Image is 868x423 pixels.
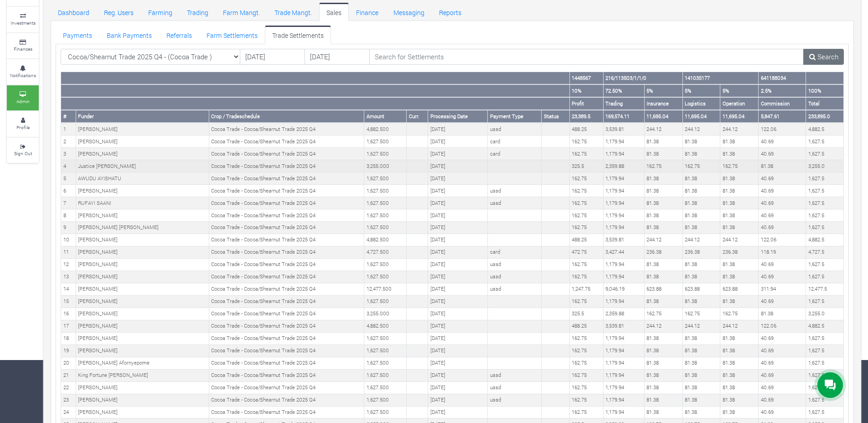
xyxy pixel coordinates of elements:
td: 162.75 [644,160,682,172]
td: Cocoa Trade - Cocoa/Shearnut Trade 2025 Q4 [209,172,364,185]
input: DD/MM/YYYY [305,49,370,65]
td: 244.12 [682,123,720,135]
td: [DATE] [428,271,488,283]
td: 40.69 [759,148,806,160]
td: [DATE] [428,172,488,185]
td: 244.12 [682,234,720,246]
td: 40.69 [759,221,806,234]
td: 162.75 [569,295,603,308]
td: [DATE] [428,258,488,271]
a: Messaging [386,3,432,21]
td: 81.38 [644,136,682,148]
td: 40.69 [759,258,806,271]
td: 1,627.5 [806,148,844,160]
td: ussd [488,258,542,271]
td: 81.38 [644,271,682,283]
td: 162.75 [682,308,720,320]
td: 162.75 [569,197,603,209]
td: 1,627.5 [806,332,844,345]
small: Finances [14,46,32,52]
td: Cocoa Trade - Cocoa/Shearnut Trade 2025 Q4 [209,345,364,357]
td: 10 [61,234,76,246]
input: DD/MM/YYYY [240,49,305,65]
td: 81.38 [720,221,759,234]
td: 472.75 [569,246,603,258]
td: [PERSON_NAME] [76,185,209,197]
th: Trading [603,97,644,110]
td: 162.75 [569,258,603,271]
td: 162.75 [720,160,759,172]
td: 1,627.500 [364,197,407,209]
td: Cocoa Trade - Cocoa/Shearnut Trade 2025 Q4 [209,197,364,209]
td: 1,627.5 [806,185,844,197]
td: [DATE] [428,123,488,135]
td: [DATE] [428,160,488,172]
td: 623.88 [682,283,720,295]
th: 5% [644,84,682,97]
td: [PERSON_NAME] [76,148,209,160]
td: 1 [61,123,76,135]
td: 4,727.5 [806,246,844,258]
td: 4,882.5 [806,123,844,135]
td: 8 [61,209,76,222]
td: 81.38 [720,185,759,197]
td: 4,882.500 [364,320,407,332]
td: [DATE] [428,332,488,345]
a: Reg. Users [97,3,141,21]
td: Cocoa Trade - Cocoa/Shearnut Trade 2025 Q4 [209,234,364,246]
td: [PERSON_NAME] [76,209,209,222]
td: 40.69 [759,197,806,209]
th: 5,847.61 [759,110,806,123]
td: 81.38 [720,295,759,308]
td: [PERSON_NAME] [PERSON_NAME] [76,221,209,234]
td: Cocoa Trade - Cocoa/Shearnut Trade 2025 Q4 [209,148,364,160]
td: 81.38 [759,308,806,320]
td: [DATE] [428,234,488,246]
td: Cocoa Trade - Cocoa/Shearnut Trade 2025 Q4 [209,283,364,295]
td: 13 [61,271,76,283]
td: [PERSON_NAME] [76,320,209,332]
th: 216/113503/1/1/0 [603,72,682,84]
td: 3 [61,148,76,160]
td: [DATE] [428,148,488,160]
td: Cocoa Trade - Cocoa/Shearnut Trade 2025 Q4 [209,136,364,148]
td: 81.38 [682,258,720,271]
td: 81.38 [644,332,682,345]
td: 81.38 [644,221,682,234]
td: 488.25 [569,234,603,246]
td: 4,882.500 [364,123,407,135]
td: 118.19 [759,246,806,258]
th: Operation [720,97,759,110]
td: [PERSON_NAME] [76,295,209,308]
td: 3,255.0 [806,308,844,320]
td: 81.38 [720,172,759,185]
th: Processing Date [428,110,488,123]
small: Admin [16,98,30,104]
td: 1,627.5 [806,295,844,308]
a: Bank Payments [99,26,159,44]
th: 641188034 [759,72,806,84]
th: Payment Type [488,110,542,123]
td: 162.75 [569,136,603,148]
th: Status [542,110,569,123]
td: 244.12 [682,320,720,332]
td: 40.69 [759,345,806,357]
small: Notifications [10,72,36,78]
td: 3,539.81 [603,234,644,246]
th: 72.50% [603,84,644,97]
td: 122.06 [759,123,806,135]
td: [DATE] [428,283,488,295]
td: 81.38 [644,295,682,308]
th: 169,574.11 [603,110,644,123]
td: 12,477.5 [806,283,844,295]
td: Cocoa Trade - Cocoa/Shearnut Trade 2025 Q4 [209,308,364,320]
a: Dashboard [51,3,97,21]
td: 40.69 [759,209,806,222]
td: Cocoa Trade - Cocoa/Shearnut Trade 2025 Q4 [209,123,364,135]
td: 3,539.81 [603,123,644,135]
a: Finance [349,3,386,21]
th: 23,389.5 [569,110,603,123]
td: 162.75 [569,172,603,185]
td: [DATE] [428,308,488,320]
td: [DATE] [428,185,488,197]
